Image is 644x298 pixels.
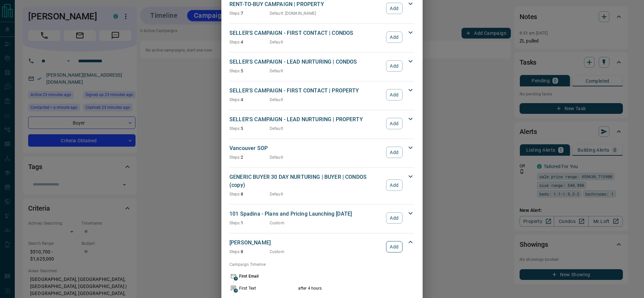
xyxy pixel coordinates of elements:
p: Vancouver SOP [229,144,383,152]
p: 4 [229,97,270,103]
p: 8 [229,191,270,197]
div: SELLER'S CAMPAIGN - FIRST CONTACT | CONDOSSteps:4DefaultAdd [229,28,415,47]
p: 7 [229,10,270,16]
button: Add [386,179,402,191]
button: Add [386,31,402,43]
p: [PERSON_NAME] [229,239,383,247]
p: Default [270,154,283,160]
div: [PERSON_NAME]Steps:8CustomAdd [229,237,415,256]
div: SELLER'S CAMPAIGN - LEAD NURTURING | CONDOSSteps:5DefaultAdd [229,57,415,75]
p: Default [270,126,283,132]
p: Default [270,39,283,45]
button: Add [386,60,402,72]
p: 8 [229,249,270,255]
button: Add [386,212,402,224]
p: First Text [239,285,297,291]
span: Steps: [229,11,241,16]
p: SELLER'S CAMPAIGN - FIRST CONTACT | PROPERTY [229,87,383,95]
button: Add [386,241,402,252]
p: SELLER'S CAMPAIGN - LEAD NURTURING | CONDOS [229,58,383,66]
p: Campaign Timeline [229,262,415,268]
span: A [234,289,238,293]
span: A [234,277,238,281]
p: Custom [270,249,284,255]
div: GENERIC BUYER 30 DAY NURTURING | BUYER | CONDOS (copy)Steps:8DefaultAdd [229,172,415,199]
p: RENT-TO-BUY CAMPAIGN | PROPERTY [229,0,383,8]
p: 2 [229,154,270,160]
div: 101 Spadina - Plans and Pricing Launching [DATE]Steps:1CustomAdd [229,209,415,227]
p: 101 Spadina - Plans and Pricing Launching [DATE] [229,210,383,218]
button: Add [386,3,402,14]
p: Default : [DOMAIN_NAME] [270,10,316,16]
p: Default [270,97,283,103]
button: Add [386,147,402,158]
span: Steps: [229,155,241,160]
p: Default [270,68,283,74]
span: Steps: [229,249,241,254]
p: First Email [239,273,297,279]
p: 1 [229,220,270,226]
div: SELLER'S CAMPAIGN - FIRST CONTACT | PROPERTYSteps:4DefaultAdd [229,85,415,104]
div: SELLER'S CAMPAIGN - LEAD NURTURING | PROPERTYSteps:5DefaultAdd [229,114,415,133]
p: 5 [229,68,270,74]
p: Custom [270,220,284,226]
p: GENERIC BUYER 30 DAY NURTURING | BUYER | CONDOS (copy) [229,173,383,189]
p: after 4 hours [298,285,394,291]
span: Steps: [229,97,241,102]
span: Steps: [229,192,241,197]
span: Steps: [229,69,241,73]
p: SELLER'S CAMPAIGN - FIRST CONTACT | CONDOS [229,29,383,37]
button: Add [386,89,402,100]
p: 4 [229,39,270,45]
span: Steps: [229,126,241,131]
span: Steps: [229,221,241,225]
div: Vancouver SOPSteps:2DefaultAdd [229,143,415,162]
p: SELLER'S CAMPAIGN - LEAD NURTURING | PROPERTY [229,116,383,124]
span: Steps: [229,40,241,45]
button: Add [386,118,402,129]
p: Default [270,191,283,197]
p: 5 [229,126,270,132]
